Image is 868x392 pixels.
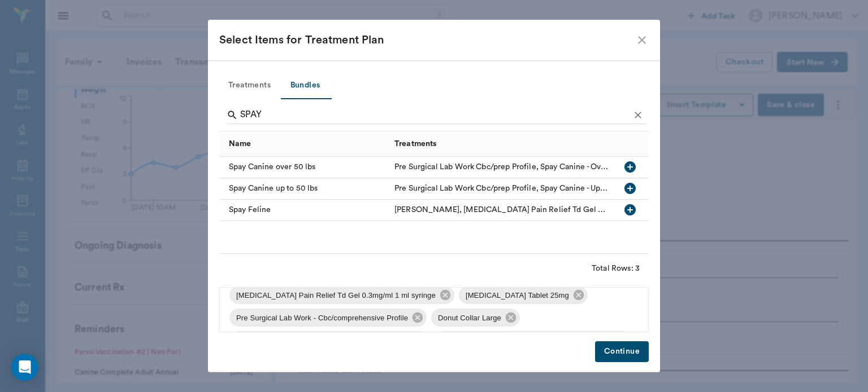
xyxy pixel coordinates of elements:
div: Spay Canine over 50 lbs [219,157,389,178]
div: Treatments [389,131,615,156]
div: Treatments [394,128,437,160]
div: Donut Collar Large [431,309,520,327]
div: [MEDICAL_DATA] Tablet 25mg [459,286,588,304]
div: Pre Surgical Lab Work Cbc/prep Profile, Spay Canine - Over 50 lbs, Elizabethan Collar, Pre Surgic... [394,161,609,173]
span: Pre Surgical Lab Work - Cbc/comprehensive Profile [229,312,415,324]
div: Antibiotic Injection (Penicillin/Ampicillin) - (included) [433,331,631,349]
div: Pre Surgical Lab Work - Cbc/comprehensive Profile [229,309,427,327]
div: Open Intercom Messenger [11,354,38,381]
span: Donut Collar Large [431,312,508,324]
div: Elizabethan Collar, Buprenorphine Pain Relief Td Gel 0.3mg/ml 1 ml syringe, Zorbium - Buprenorphi... [394,204,609,215]
div: Name [229,128,251,160]
div: [MEDICAL_DATA] Pain Relief Td Gel 0.3mg/ml 1 ml syringe [229,286,454,304]
button: close [635,33,649,47]
button: Bundles [280,72,331,99]
button: Clear [630,107,646,124]
div: Total Rows: 3 [592,263,640,274]
div: Spay Feline [219,200,389,221]
span: [MEDICAL_DATA] Tablet 25mg [459,290,576,301]
div: Spay Canine up to 50 lbs [219,178,389,200]
button: Treatments [219,72,280,99]
div: Select Items for Treatment Plan [219,31,635,49]
div: Pre Surgical Lab Work Cbc/prep Profile, Spay Canine - Up To 50 Lbs, Elizabethan Collar, Buprenorp... [394,183,609,194]
input: Find a treatment [240,106,630,124]
span: [MEDICAL_DATA] Pain Relief Td Gel 0.3mg/ml 1 ml syringe [229,290,442,301]
button: Continue [595,341,649,362]
div: Name [219,131,389,156]
div: Search [227,106,646,126]
div: Pain Relief Injection ([MEDICAL_DATA]) - (included) [229,331,429,349]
